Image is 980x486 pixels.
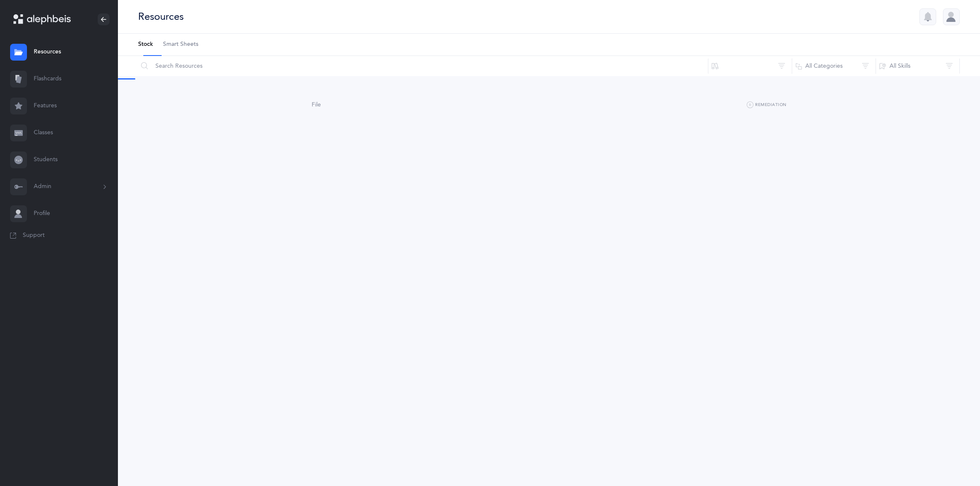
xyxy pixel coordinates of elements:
span: Smart Sheets [163,40,198,49]
button: Remediation [747,100,787,110]
span: File [312,101,321,108]
button: All Skills [876,56,960,76]
button: All Categories [792,56,876,76]
input: Search Resources [138,56,708,76]
div: Resources [138,10,184,24]
span: Support [23,231,45,240]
